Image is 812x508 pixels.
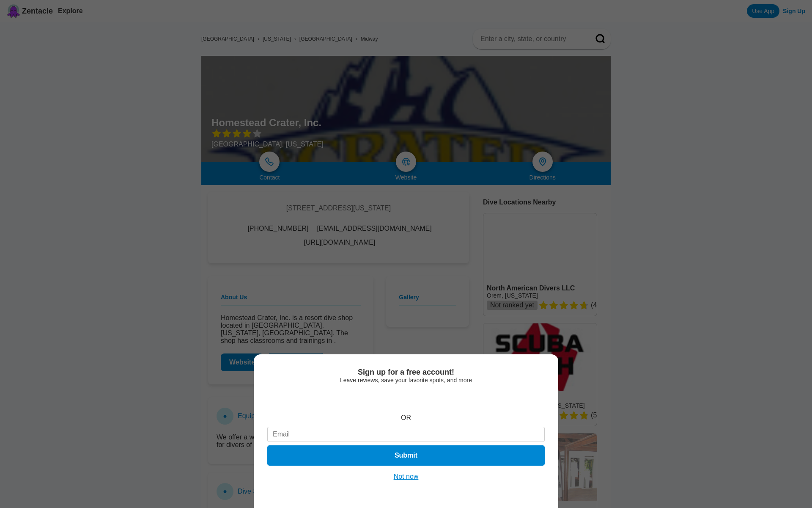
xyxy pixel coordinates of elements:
input: Email [267,427,545,442]
button: Not now [391,472,421,481]
div: Leave reviews, save your favorite spots, and more [267,377,545,384]
div: Sign up for a free account! [267,368,545,377]
button: Submit [267,445,545,466]
div: OR [401,414,411,422]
